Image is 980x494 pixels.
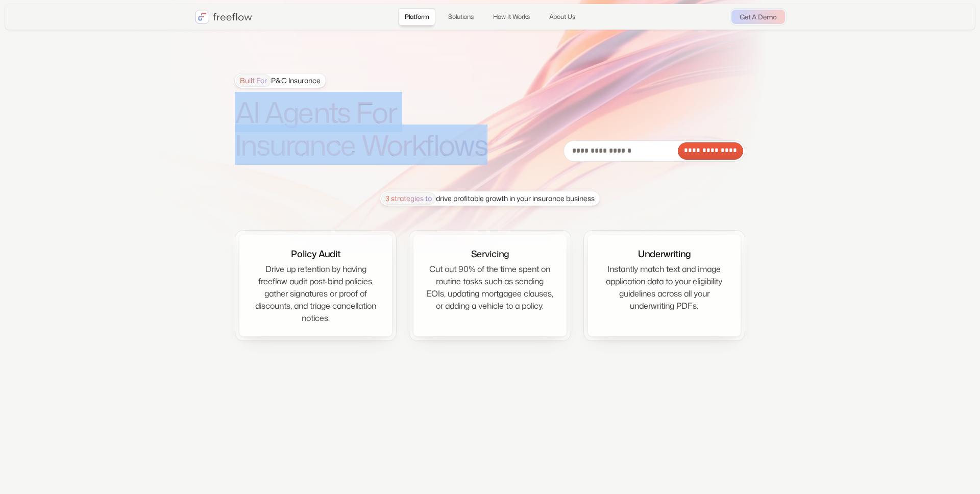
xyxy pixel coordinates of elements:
a: Get A Demo [731,10,785,24]
div: Servicing [471,247,509,261]
div: Cut out 90% of the time spent on routine tasks such as sending EOIs, updating mortgagee clauses, ... [426,263,554,312]
div: Drive up retention by having freeflow audit post-bind policies, gather signatures or proof of dis... [252,263,380,324]
form: Email Form [563,140,745,162]
div: drive profitable growth in your insurance business [381,192,595,205]
a: Solutions [442,8,480,26]
div: Policy Audit [291,247,340,261]
span: Built For [236,75,271,87]
a: Platform [398,8,435,26]
h1: AI Agents For Insurance Workflows [235,96,516,162]
span: 3 strategies to [381,192,436,205]
a: home [195,10,252,24]
div: Instantly match text and image application data to your eligibility guidelines across all your un... [600,263,728,312]
a: How It Works [486,8,536,26]
div: Underwriting [638,247,691,261]
div: P&C Insurance [236,75,321,87]
a: About Us [543,8,582,26]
